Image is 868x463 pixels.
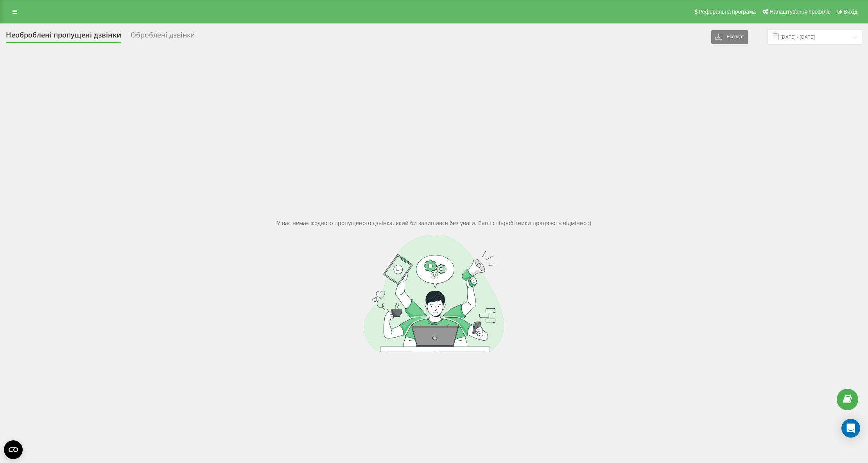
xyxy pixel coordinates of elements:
[6,31,121,43] div: Необроблені пропущені дзвінки
[711,30,748,44] button: Експорт
[841,419,860,438] div: Open Intercom Messenger
[844,9,857,15] span: Вихід
[769,9,830,15] span: Налаштування профілю
[4,440,23,459] button: Open CMP widget
[131,31,195,43] div: Оброблені дзвінки
[699,9,756,15] span: Реферальна програма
